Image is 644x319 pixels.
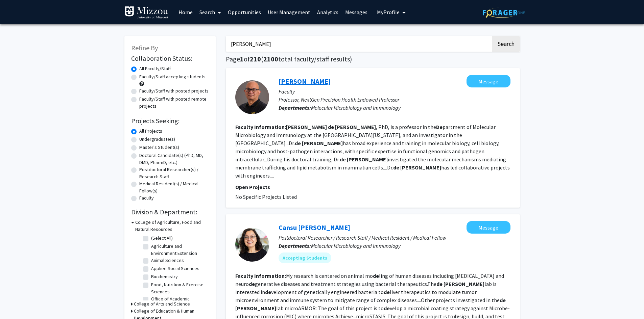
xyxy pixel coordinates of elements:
iframe: Chat [5,289,29,314]
mat-chip: Accepting Students [279,252,331,263]
fg-read-more: , PhD, is a professor in the partment of Molecular Microbiology and Immunology at the [GEOGRAPHIC... [235,124,510,179]
label: Office of Academic Programs [151,295,207,310]
h3: College of Arts and Science [134,300,190,308]
p: Open Projects [235,183,510,191]
b: [PERSON_NAME] [400,164,441,171]
span: 1 [240,55,244,63]
a: User Management [264,0,314,24]
label: Faculty [139,194,154,202]
a: Home [175,0,196,24]
span: Refine By [131,44,158,52]
a: Analytics [314,0,342,24]
span: 2100 [263,55,278,63]
p: Faculty [279,87,510,96]
b: Faculty Information: [235,272,286,279]
b: de [249,281,255,287]
img: ForagerOne Logo [483,7,525,18]
b: [PERSON_NAME] [444,281,484,287]
b: de [295,140,301,147]
a: Opportunities [224,0,264,24]
span: My Profile [377,9,400,16]
label: Postdoctoral Researcher(s) / Research Staff [139,166,209,180]
h3: College of Agriculture, Food and Natural Resources [135,219,209,233]
h2: Collaboration Status: [131,54,209,62]
label: Master's Student(s) [139,144,179,151]
label: Faculty/Staff with posted remote projects [139,96,209,110]
label: Agriculture and Environment Extension [151,243,207,257]
button: Message Paul de Figueiredo [467,75,510,87]
label: Applied Social Sciences [151,265,199,272]
span: No Specific Projects Listed [235,193,297,200]
b: de [500,297,506,303]
label: Medical Resident(s) / Medical Fellow(s) [139,180,209,194]
span: Molecular Microbiology and Immunology [311,242,401,249]
label: Animal Sciences [151,257,184,264]
span: 210 [250,55,261,63]
b: de [340,156,346,163]
b: [PERSON_NAME] [286,124,327,130]
b: Departments: [279,104,311,111]
img: University of Missouri Logo [124,6,168,20]
span: Molecular Microbiology and Immunology [311,104,401,111]
b: de [373,272,379,279]
input: Search Keywords [226,36,491,52]
h2: Projects Seeking: [131,117,209,125]
p: Postdoctoral Researcher / Research Staff / Medical Resident / Medical Fellow [279,234,510,242]
label: Faculty/Staff with posted projects [139,87,209,95]
label: Biochemistry [151,273,178,280]
b: de [393,164,399,171]
label: All Faculty/Staff [139,65,171,72]
b: [PERSON_NAME] [347,156,388,163]
label: Food, Nutrition & Exercise Sciences [151,281,207,295]
b: [PERSON_NAME] [302,140,343,147]
label: Undergraduate(s) [139,136,175,143]
button: Search [492,36,520,52]
b: de [436,281,443,287]
a: Cansu [PERSON_NAME] [279,223,350,232]
b: Departments: [279,242,311,249]
a: [PERSON_NAME] [279,77,331,85]
b: de [328,124,334,130]
label: Doctoral Candidate(s) (PhD, MD, DMD, PharmD, etc.) [139,152,209,166]
h2: Division & Department: [131,208,209,216]
b: de [384,289,390,295]
b: de [265,289,271,295]
a: Search [196,0,224,24]
b: De [436,124,443,130]
label: (Select All) [151,235,173,242]
a: Messages [342,0,371,24]
h1: Page of ( total faculty/staff results) [226,55,520,63]
button: Message Cansu Agca [467,221,510,234]
b: Faculty Information: [235,124,286,130]
b: [PERSON_NAME] [235,305,276,312]
label: All Projects [139,128,162,135]
b: de [384,305,390,312]
b: [PERSON_NAME] [335,124,376,130]
label: Faculty/Staff accepting students [139,73,206,80]
p: Professor, NextGen Precision Health Endowed Professor [279,96,510,104]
